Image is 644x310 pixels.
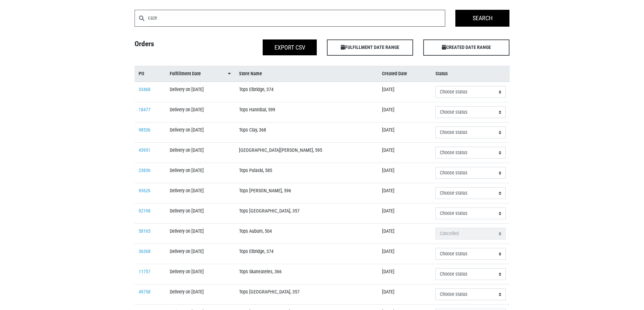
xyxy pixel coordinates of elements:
[378,284,431,305] td: [DATE]
[166,203,235,224] td: Delivery on [DATE]
[235,244,378,264] td: Tops Elbridge, 374
[166,264,235,284] td: Delivery on [DATE]
[378,203,431,224] td: [DATE]
[170,70,201,78] span: Fulfillment Date
[129,39,226,53] h4: Orders
[378,264,431,284] td: [DATE]
[378,102,431,122] td: [DATE]
[139,269,150,275] a: 11757
[139,70,144,78] span: PO
[239,70,262,78] span: Store Name
[378,183,431,203] td: [DATE]
[139,289,150,295] a: 49758
[166,143,235,163] td: Delivery on [DATE]
[139,147,150,153] a: 45951
[139,107,150,113] a: 18477
[378,244,431,264] td: [DATE]
[239,70,374,78] a: Store Name
[378,163,431,183] td: [DATE]
[235,163,378,183] td: Tops Pulaski, 585
[435,70,448,78] span: Status
[139,228,150,234] a: 58165
[378,143,431,163] td: [DATE]
[378,224,431,244] td: [DATE]
[139,87,150,92] a: 33468
[139,249,150,254] a: 36368
[166,284,235,305] td: Delivery on [DATE]
[423,39,509,56] span: CREATED DATE RANGE
[139,127,150,133] a: 98536
[166,102,235,122] td: Delivery on [DATE]
[378,82,431,102] td: [DATE]
[235,122,378,143] td: Tops Clay, 368
[235,183,378,203] td: Tops [PERSON_NAME], 596
[166,82,235,102] td: Delivery on [DATE]
[235,143,378,163] td: [GEOGRAPHIC_DATA][PERSON_NAME], 595
[139,188,150,194] a: 93626
[327,39,413,56] span: FULFILLMENT DATE RANGE
[235,102,378,122] td: Tops Hannibal, 599
[382,70,407,78] span: Created Date
[235,224,378,244] td: Tops Auburn, 504
[166,183,235,203] td: Delivery on [DATE]
[455,10,509,27] input: Search
[148,10,446,27] input: Search by P.O., Order Date, Fulfillment Date, or Buyer
[378,122,431,143] td: [DATE]
[382,70,427,78] a: Created Date
[139,70,162,78] a: PO
[263,39,317,55] button: Export CSV
[435,70,506,78] a: Status
[235,264,378,284] td: Tops Skaneateles, 366
[235,203,378,224] td: Tops [GEOGRAPHIC_DATA], 357
[166,244,235,264] td: Delivery on [DATE]
[170,70,231,78] a: Fulfillment Date
[166,122,235,143] td: Delivery on [DATE]
[235,82,378,102] td: Tops Elbridge, 374
[139,168,150,173] a: 23836
[166,163,235,183] td: Delivery on [DATE]
[235,284,378,305] td: Tops [GEOGRAPHIC_DATA], 357
[166,224,235,244] td: Delivery on [DATE]
[139,208,150,214] a: 92198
